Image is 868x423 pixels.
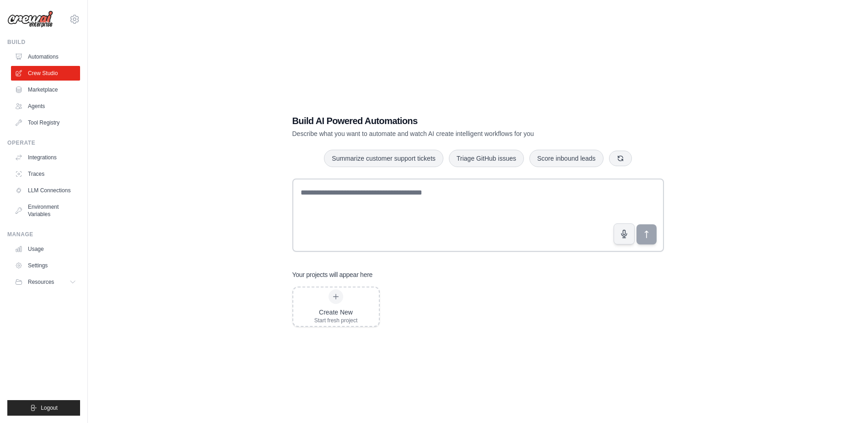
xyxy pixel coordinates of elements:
button: Get new suggestions [609,151,632,166]
a: Tool Registry [11,115,80,130]
button: Resources [11,275,80,289]
div: Build [7,38,80,46]
span: Resources [28,278,54,286]
a: Crew Studio [11,66,80,81]
button: Logout [7,400,80,416]
img: Logo [7,11,53,28]
p: Describe what you want to automate and watch AI create intelligent workflows for you [292,129,600,138]
a: Usage [11,242,80,256]
button: Triage GitHub issues [449,150,524,167]
h1: Build AI Powered Automations [292,114,600,127]
button: Summarize customer support tickets [324,150,443,167]
div: Manage [7,231,80,238]
div: Operate [7,139,80,146]
div: Create New [314,308,358,317]
a: Automations [11,49,80,64]
a: Marketplace [11,82,80,97]
a: Agents [11,99,80,114]
button: Click to speak your automation idea [614,223,635,244]
a: Settings [11,258,80,273]
h3: Your projects will appear here [292,270,373,279]
a: LLM Connections [11,183,80,198]
a: Environment Variables [11,200,80,222]
div: Start fresh project [314,317,358,324]
button: Score inbound leads [529,150,604,167]
span: Logout [41,404,58,412]
a: Traces [11,167,80,181]
a: Integrations [11,150,80,165]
